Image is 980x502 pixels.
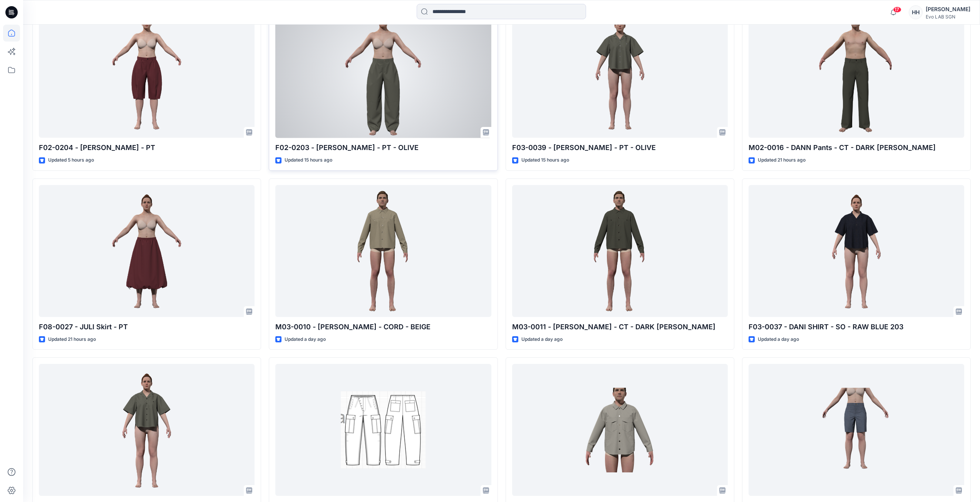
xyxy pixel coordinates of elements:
[39,142,255,153] p: F02-0204 - [PERSON_NAME] - PT
[285,156,332,164] p: Updated 15 hours ago
[512,185,728,317] a: M03-0011 - PEDRO Overshirt - CT - DARK LODEN
[893,7,901,13] span: 17
[521,156,569,164] p: Updated 15 hours ago
[521,335,563,344] p: Updated a day ago
[512,142,728,153] p: F03-0039 - [PERSON_NAME] - PT - OLIVE
[749,142,964,153] p: M02-0016 - DANN Pants - CT - DARK [PERSON_NAME]
[758,156,806,164] p: Updated 21 hours ago
[749,322,964,332] p: F03-0037 - DANI SHIRT - SO - RAW BLUE 203
[926,14,970,20] div: Evo LAB SGN
[275,364,491,496] a: 0X0-M02-CT001-PR M 105
[749,364,964,496] a: F01-0673-Fit
[749,185,964,317] a: F03-0037 - DANI SHIRT - SO - RAW BLUE 203
[39,322,255,332] p: F08-0027 - JULI Skirt - PT
[285,335,326,344] p: Updated a day ago
[275,6,491,138] a: F02-0203 - JENNY Pants - PT - OLIVE
[48,156,94,164] p: Updated 5 hours ago
[512,364,728,496] a: 0X0-M07-0015-SMS
[758,335,799,344] p: Updated a day ago
[926,5,970,14] div: [PERSON_NAME]
[749,6,964,138] a: M02-0016 - DANN Pants - CT - DARK LODEN
[39,364,255,496] a: F03-0039 - DANI Shirt - PPT OLIVE
[48,335,96,344] p: Updated 21 hours ago
[512,322,728,332] p: M03-0011 - [PERSON_NAME] - CT - DARK [PERSON_NAME]
[512,6,728,138] a: F03-0039 - DANI Shirt - PT - OLIVE
[275,322,491,332] p: M03-0010 - [PERSON_NAME] - CORD - BEIGE
[909,5,923,19] div: HH
[39,6,255,138] a: F02-0204 - JENNY Shoulotte - PT
[39,185,255,317] a: F08-0027 - JULI Skirt - PT
[275,142,491,153] p: F02-0203 - [PERSON_NAME] - PT - OLIVE
[275,185,491,317] a: M03-0010 - PEDRO Overshirt - CORD - BEIGE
